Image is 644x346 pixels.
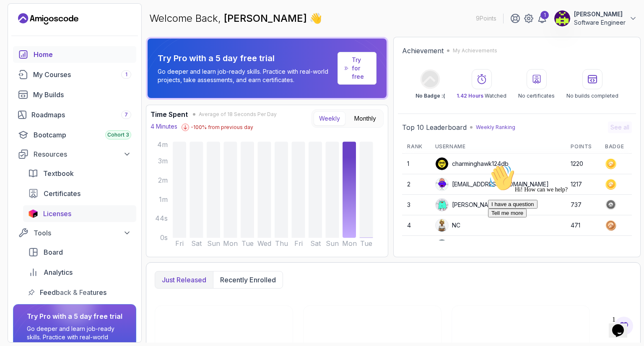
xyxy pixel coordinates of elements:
[23,205,136,222] a: licenses
[402,236,430,256] td: 5
[151,122,177,131] p: 4 Minutes
[34,49,131,59] div: Home
[18,12,78,26] a: Landing page
[3,39,53,47] button: I have a question
[402,174,430,195] td: 2
[31,110,131,120] div: Roadmaps
[44,188,80,199] span: Certificates
[314,111,345,126] button: Weekly
[402,154,430,174] td: 1
[294,240,303,248] tspan: Fri
[554,10,570,26] img: user profile image
[3,25,83,31] span: Hi! How can we help?
[566,140,600,154] th: Points
[125,71,127,78] span: 1
[155,271,213,288] button: Just released
[608,121,632,133] button: See all
[13,66,136,83] a: courses
[34,228,131,238] div: Tools
[13,46,136,63] a: home
[435,178,549,191] div: [EMAIL_ADDRESS][DOMAIN_NAME]
[213,271,283,288] button: Recently enrolled
[338,52,377,85] a: Try for free
[44,267,73,277] span: Analytics
[402,46,444,56] h2: Achievement
[308,10,325,27] span: 👋
[220,275,276,285] p: Recently enrolled
[430,140,566,154] th: Username
[436,219,448,232] img: user profile image
[28,209,38,218] img: jetbrains icon
[436,240,448,252] img: user profile image
[191,240,202,248] tspan: Sat
[402,215,430,236] td: 4
[13,86,136,103] a: builds
[257,240,271,248] tspan: Wed
[159,196,168,204] tspan: 1m
[609,312,636,338] iframe: chat widget
[415,93,445,99] p: No Badge :(
[199,111,277,118] span: Average of 18 Seconds Per Day
[23,244,136,261] a: board
[149,12,322,25] p: Welcome Back,
[435,157,509,170] div: charminghawk124db
[476,14,496,23] p: 9 Points
[40,287,106,297] span: Feedback & Features
[342,240,357,248] tspan: Mon
[23,185,136,202] a: certificates
[600,140,632,154] th: Badge
[23,165,136,182] a: textbook
[160,234,168,242] tspan: 0s
[554,10,637,27] button: user profile image[PERSON_NAME]Software Engineer
[13,225,136,240] button: Tools
[537,13,547,23] a: 1
[566,154,600,174] td: 1220
[310,240,321,248] tspan: Sat
[44,247,63,257] span: Board
[540,11,549,19] div: 1
[158,67,334,84] p: Go deeper and learn job-ready skills. Practice with real-world projects, take assessments, and ea...
[402,122,467,132] h2: Top 10 Leaderboard
[157,141,168,149] tspan: 4m
[275,240,288,248] tspan: Thu
[33,90,131,100] div: My Builds
[23,264,136,281] a: analytics
[3,3,30,30] img: :wave:
[151,109,188,119] h3: Time Spent
[566,93,618,99] p: No builds completed
[125,111,128,118] span: 7
[3,3,154,56] div: 👋Hi! How can we help?I have a questionTell me more
[457,93,483,99] span: 1.42 Hours
[402,140,430,154] th: Rank
[34,149,131,159] div: Resources
[457,93,506,99] p: Watched
[43,168,74,178] span: Textbook
[155,215,168,223] tspan: 44s
[34,130,131,140] div: Bootcamp
[402,195,430,215] td: 3
[162,275,206,285] p: Just released
[352,56,369,81] a: Try for free
[33,70,131,80] div: My Courses
[191,124,253,131] p: -100 % from previous day
[436,178,448,191] img: default monster avatar
[107,132,129,138] span: Cohort 3
[43,209,71,219] span: Licenses
[435,239,483,253] div: Apply5489
[326,240,339,248] tspan: Sun
[435,198,499,212] div: [PERSON_NAME]
[13,106,136,123] a: roadmaps
[485,161,636,308] iframe: chat widget
[23,284,136,301] a: feedback
[518,93,555,99] p: No certificates
[3,47,42,56] button: Tell me more
[224,12,309,24] span: [PERSON_NAME]
[349,111,382,126] button: Monthly
[158,176,168,184] tspan: 2m
[175,240,184,248] tspan: Fri
[453,47,497,54] p: My Achievements
[574,18,626,27] p: Software Engineer
[241,240,254,248] tspan: Tue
